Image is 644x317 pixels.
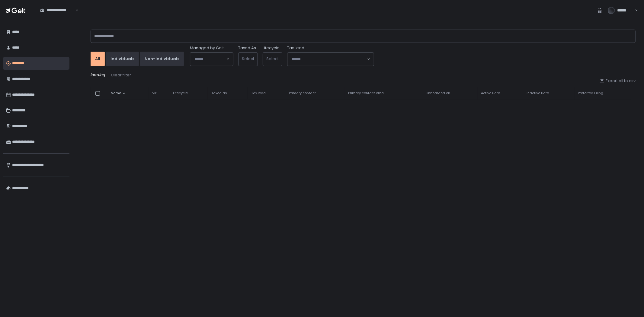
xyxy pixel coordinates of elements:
[251,91,266,95] span: Tax lead
[111,56,134,62] div: Individuals
[111,72,131,78] button: Clear filter
[145,56,179,62] div: Non-Individuals
[211,91,227,95] span: Taxed as
[111,72,131,78] div: Clear filter
[578,91,604,95] span: Preferred Filing
[263,45,280,51] label: Lifecycle
[481,91,500,95] span: Active Date
[194,56,226,62] input: Search for option
[287,53,374,66] div: Search for option
[238,45,256,51] label: Taxed As
[289,91,316,95] span: Primary contact
[173,91,188,95] span: Lifecycle
[91,52,105,66] button: All
[190,45,224,51] span: Managed by Gelt
[106,52,139,66] button: Individuals
[91,72,636,78] div: loading...
[266,56,279,62] span: Select
[242,56,254,62] span: Select
[426,91,450,95] span: Onboarded on
[292,56,367,62] input: Search for option
[111,91,121,95] span: Name
[190,53,233,66] div: Search for option
[348,91,386,95] span: Primary contact email
[36,4,78,17] div: Search for option
[287,45,304,51] span: Tax Lead
[95,56,100,62] div: All
[527,91,549,95] span: Inactive Date
[140,52,184,66] button: Non-Individuals
[152,91,157,95] span: VIP
[600,78,636,84] button: Export all to csv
